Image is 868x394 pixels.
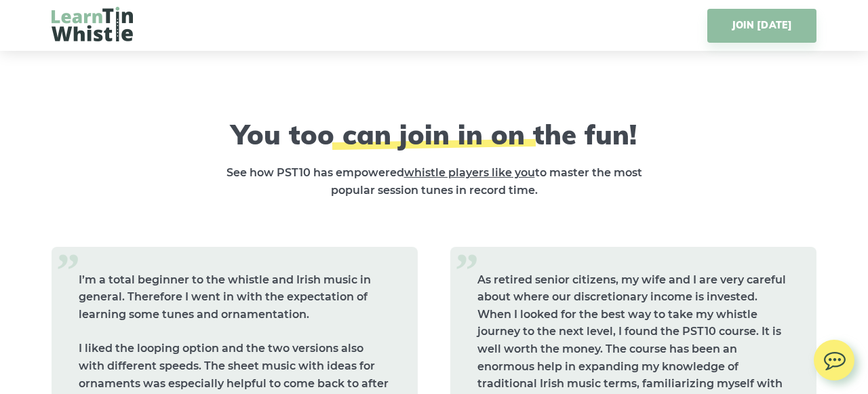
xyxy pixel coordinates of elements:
h2: You too can join in on the fun! [186,118,682,151]
img: chat.svg [814,340,854,374]
a: JOIN [DATE] [707,9,816,43]
span: whistle players like you [404,166,535,179]
p: I’m a total beginner to the whistle and Irish music in general. Therefore I went in with the expe... [79,271,391,323]
strong: See how PST10 has empowered to master the most popular session tunes in record time. [226,166,642,197]
img: LearnTinWhistle.com [52,7,133,41]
